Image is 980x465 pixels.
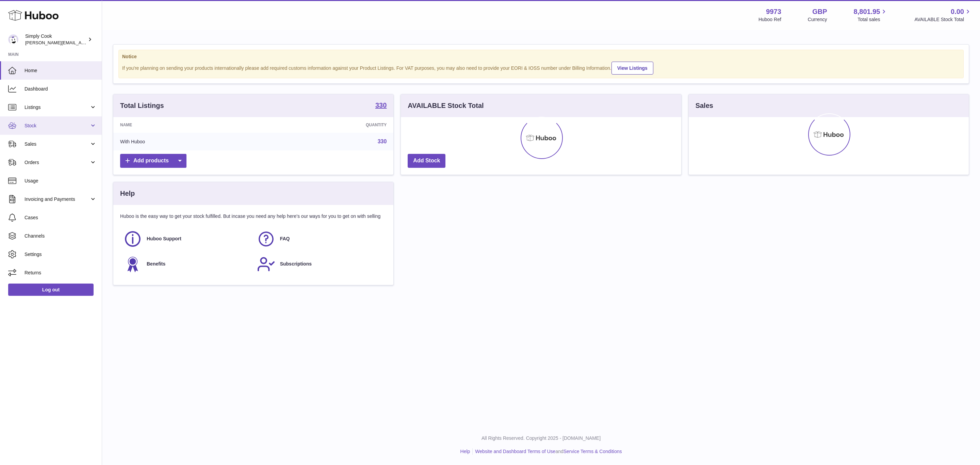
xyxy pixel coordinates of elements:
a: 8,801.95 Total sales [854,7,888,23]
a: Subscriptions [257,255,383,273]
span: 0.00 [951,7,964,16]
span: Home [24,67,97,74]
span: Subscriptions [280,261,312,267]
div: Currency [808,16,827,23]
h3: Total Listings [120,101,164,110]
span: Sales [24,141,89,147]
span: [PERSON_NAME][EMAIL_ADDRESS][DOMAIN_NAME] [25,40,136,45]
span: AVAILABLE Stock Total [914,16,972,23]
li: and [473,448,622,455]
a: 330 [378,139,387,144]
div: Huboo Ref [758,16,781,23]
td: With Huboo [113,133,261,150]
div: If you're planning on sending your products internationally please add required customs informati... [122,61,960,75]
a: 330 [375,102,387,110]
a: Log out [8,284,94,296]
h3: Sales [696,101,713,110]
div: Simply Cook [25,33,86,46]
span: 8,801.95 [854,7,880,16]
a: FAQ [257,230,383,248]
a: Website and Dashboard Terms of Use [475,449,555,454]
h3: Help [120,189,135,198]
span: Benefits [147,261,165,267]
span: FAQ [280,236,290,242]
strong: 9973 [766,7,781,16]
img: emma@simplycook.com [8,34,18,45]
span: Listings [24,104,89,111]
a: View Listings [611,62,653,75]
strong: GBP [812,7,827,16]
a: Help [460,449,470,454]
span: Channels [24,233,97,239]
span: Returns [24,270,97,276]
span: Huboo Support [147,236,181,242]
a: Service Terms & Conditions [563,449,622,454]
span: Total sales [857,16,888,23]
strong: 330 [375,102,387,109]
h3: AVAILABLE Stock Total [408,101,484,110]
a: Huboo Support [124,230,250,248]
p: Huboo is the easy way to get your stock fulfilled. But incase you need any help here's our ways f... [120,213,387,220]
span: Usage [24,178,97,184]
a: Add products [120,154,186,168]
a: Benefits [124,255,250,273]
span: Invoicing and Payments [24,196,89,203]
th: Quantity [261,117,393,133]
a: 0.00 AVAILABLE Stock Total [914,7,972,23]
span: Cases [24,214,97,221]
span: Settings [24,251,97,258]
strong: Notice [122,53,960,60]
span: Orders [24,159,89,166]
a: Add Stock [408,154,445,168]
p: All Rights Reserved. Copyright 2025 - [DOMAIN_NAME] [108,435,975,442]
span: Dashboard [24,86,97,92]
th: Name [113,117,261,133]
span: Stock [24,123,89,129]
